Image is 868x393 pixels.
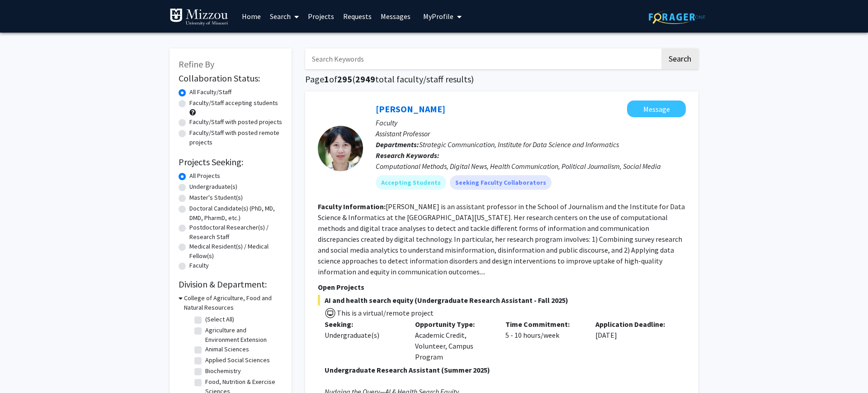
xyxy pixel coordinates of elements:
[170,8,228,26] img: University of Missouri Logo
[189,128,283,147] label: Faculty/Staff with posted remote projects
[589,319,679,362] div: [DATE]
[325,319,401,330] p: Seeking:
[376,103,445,115] a: [PERSON_NAME]
[325,330,401,340] div: Undergraduate(s)
[179,58,214,70] span: Refine By
[318,202,386,211] b: Faculty Information:
[189,261,209,270] label: Faculty
[505,319,582,330] p: Time Commitment:
[205,345,249,354] label: Animal Sciences
[337,73,352,85] span: 295
[339,0,376,32] a: Requests
[179,73,283,84] h2: Collaboration Status:
[189,193,243,202] label: Master's Student(s)
[415,319,492,330] p: Opportunity Type:
[179,279,283,290] h2: Division & Department:
[661,48,698,69] button: Search
[649,10,705,24] img: ForagerOne Logo
[205,326,280,345] label: Agriculture and Environment Extension
[376,175,446,190] mat-chip: Accepting Students
[627,101,686,117] button: Message Chau Tong
[376,140,419,149] b: Departments:
[189,182,237,192] label: Undergraduate(s)
[318,202,685,276] fg-read-more: [PERSON_NAME] is an assistant professor in the School of Journalism and the Institute for Data Sc...
[376,128,686,139] p: Assistant Professor
[324,73,329,85] span: 1
[303,0,339,32] a: Projects
[423,12,453,21] span: My Profile
[336,308,434,317] span: This is a virtual/remote project
[189,223,283,242] label: Postdoctoral Researcher(s) / Research Staff
[237,0,265,32] a: Home
[318,282,686,292] p: Open Projects
[376,0,415,32] a: Messages
[189,204,283,223] label: Doctoral Candidate(s) (PhD, MD, DMD, PharmD, etc.)
[408,319,499,362] div: Academic Credit, Volunteer, Campus Program
[189,117,282,127] label: Faculty/Staff with posted projects
[325,365,490,374] strong: Undergraduate Research Assistant (Summer 2025)
[499,319,589,362] div: 5 - 10 hours/week
[305,48,660,69] input: Search Keywords
[419,140,619,149] span: Strategic Communication, Institute for Data Science and Informatics
[179,157,283,168] h2: Projects Seeking:
[318,295,686,306] span: AI and health search equity (Undergraduate Research Assistant - Fall 2025)
[205,355,270,365] label: Applied Social Sciences
[376,117,686,128] p: Faculty
[376,151,439,160] b: Research Keywords:
[189,171,220,181] label: All Projects
[450,175,552,190] mat-chip: Seeking Faculty Collaborators
[595,319,672,330] p: Application Deadline:
[205,366,241,376] label: Biochemistry
[265,0,303,32] a: Search
[355,73,375,85] span: 2949
[184,293,283,312] h3: College of Agriculture, Food and Natural Resources
[305,74,698,85] h1: Page of ( total faculty/staff results)
[376,161,686,172] div: Computational Methods, Digital News, Health Communication, Political Journalism, Social Media
[189,87,231,97] label: All Faculty/Staff
[189,242,283,261] label: Medical Resident(s) / Medical Fellow(s)
[189,98,278,108] label: Faculty/Staff accepting students
[205,315,234,324] label: (Select All)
